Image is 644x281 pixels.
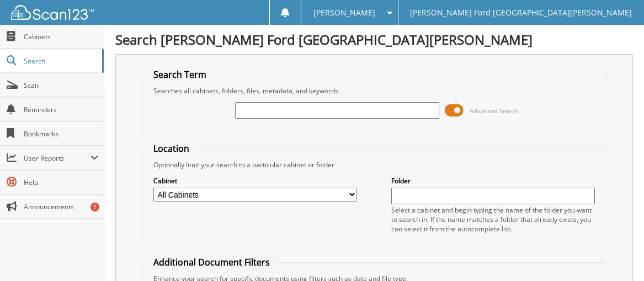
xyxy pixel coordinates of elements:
[313,9,375,16] span: [PERSON_NAME]
[24,129,98,139] span: Bookmarks
[410,9,632,16] span: [PERSON_NAME] Ford [GEOGRAPHIC_DATA][PERSON_NAME]
[91,203,99,211] div: 7
[24,153,91,163] span: User Reports
[470,107,519,115] span: Advanced Search
[24,56,97,66] span: Search
[115,30,633,49] h1: Search [PERSON_NAME] Ford [GEOGRAPHIC_DATA][PERSON_NAME]
[24,81,98,90] span: Scan
[391,176,595,185] label: Folder
[391,205,595,234] div: Select a cabinet and begin typing the name of the folder you want to search in. If the name match...
[148,86,600,96] div: Searches all cabinets, folders, files, metadata, and keywords
[24,178,98,187] span: Help
[148,256,275,268] legend: Additional Document Filters
[24,105,98,114] span: Reminders
[148,142,195,155] legend: Location
[153,176,357,185] label: Cabinet
[148,68,212,81] legend: Search Term
[11,5,94,20] img: scan123-logo-white.svg
[24,32,98,41] span: Cabinets
[24,202,98,211] span: Announcements
[148,160,600,169] div: Optionally limit your search to a particular cabinet or folder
